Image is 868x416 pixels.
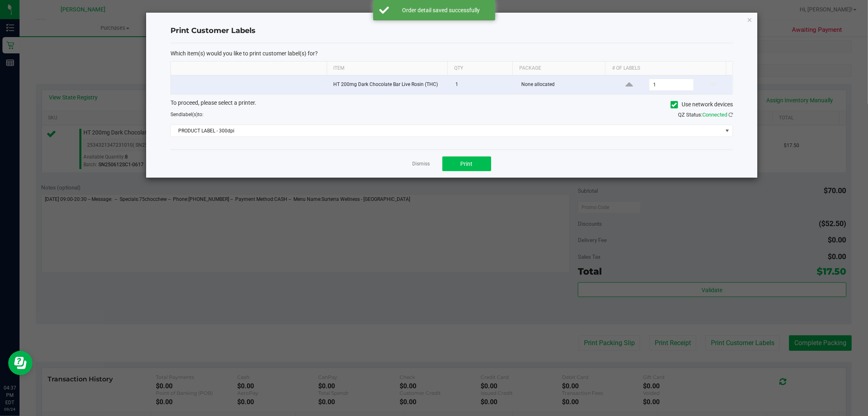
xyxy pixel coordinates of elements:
[447,62,512,75] th: Qty
[442,156,491,171] button: Print
[605,62,726,75] th: # of labels
[164,99,739,111] div: To proceed, please select a printer.
[171,50,733,57] p: Which item(s) would you like to print customer label(s) for?
[413,161,430,167] a: Dismiss
[450,75,516,94] td: 1
[394,6,489,14] div: Order detail saved successfully
[327,62,447,75] th: Item
[678,112,733,118] span: QZ Status:
[671,100,733,109] label: Use network devices
[461,161,473,167] span: Print
[181,112,198,117] span: label(s)
[171,26,733,36] h4: Print Customer Labels
[8,351,33,375] iframe: Resource center
[702,112,727,118] span: Connected
[512,62,605,75] th: Package
[171,112,203,117] span: Send to:
[171,125,722,136] span: PRODUCT LABEL - 300dpi
[516,75,610,94] td: None allocated
[328,75,450,94] td: HT 200mg Dark Chocolate Bar Live Rosin (THC)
